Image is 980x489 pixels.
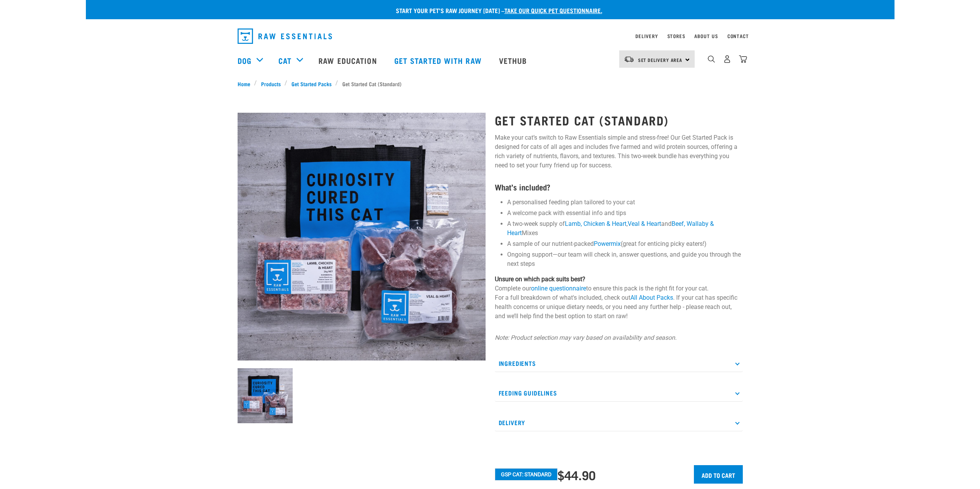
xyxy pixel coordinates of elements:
[558,468,596,482] div: $44.90
[92,6,900,15] p: Start your pet’s raw journey [DATE] –
[739,55,747,63] img: home-icon@2x.png
[727,35,749,37] a: Contact
[495,414,743,431] p: Delivery
[495,275,585,283] strong: Unsure on which pack suits best?
[387,45,491,76] a: Get started with Raw
[531,285,586,292] a: online questionnaire
[694,35,718,37] a: About Us
[238,368,293,423] img: Assortment Of Raw Essential Products For Cats Including, Blue And Black Tote Bag With "Curiosity ...
[495,113,743,127] h1: Get Started Cat (Standard)
[238,28,332,44] img: Raw Essentials Logo
[311,45,386,76] a: Raw Education
[238,55,251,66] a: Dog
[287,80,335,88] a: Get Started Packs
[495,384,743,402] p: Feeding Guidelines
[257,80,285,88] a: Products
[630,294,673,301] a: All About Packs
[708,55,715,63] img: home-icon-1@2x.png
[495,185,550,189] strong: What’s included?
[638,58,683,61] span: Set Delivery Area
[238,80,255,88] a: Home
[507,198,743,207] li: A personalised feeding plan tailored to your cat
[278,55,291,66] a: Cat
[507,239,743,249] li: A sample of our nutrient-packed (great for enticing picky eaters!)
[507,250,743,269] li: Ongoing support—our team will check in, answer questions, and guide you through the next steps
[507,209,743,218] li: A welcome pack with essential info and tips
[694,465,743,484] input: Add to cart
[504,8,602,12] a: take our quick pet questionnaire.
[495,275,743,321] p: Complete our to ensure this pack is the right fit for your cat. For a full breakdown of what's in...
[723,55,731,63] img: user.png
[594,240,621,247] a: Powermix
[238,113,486,360] img: Assortment Of Raw Essential Products For Cats Including, Blue And Black Tote Bag With "Curiosity ...
[495,133,743,170] p: Make your cat’s switch to Raw Essentials simple and stress-free! Our Get Started Pack is designed...
[86,45,895,76] nav: dropdown navigation
[231,25,749,47] nav: dropdown navigation
[635,35,658,37] a: Delivery
[495,468,558,481] button: GSP Cat: Standard
[491,45,537,76] a: Vethub
[624,56,634,63] img: van-moving.png
[495,355,743,372] p: Ingredients
[628,220,661,227] a: Veal & Heart
[507,219,743,238] li: A two-week supply of , and Mixes
[238,80,743,88] nav: breadcrumbs
[495,334,677,341] em: Note: Product selection may vary based on availability and season.
[565,220,627,227] a: Lamb, Chicken & Heart
[667,35,685,37] a: Stores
